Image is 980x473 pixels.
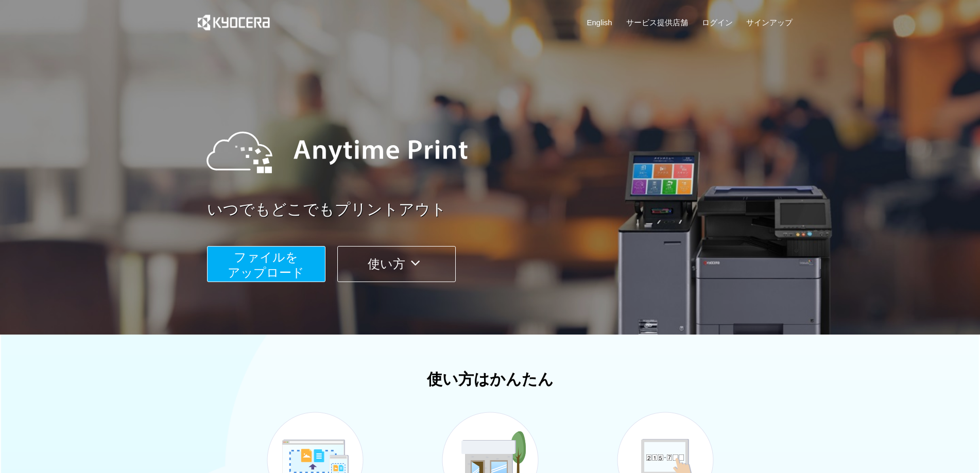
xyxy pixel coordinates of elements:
a: English [587,17,612,28]
a: サービス提供店舗 [626,17,688,28]
button: ファイルを​​アップロード [207,246,325,282]
a: サインアップ [746,17,793,28]
a: いつでもどこでもプリントアウト [207,199,799,221]
span: ファイルを ​​アップロード [228,250,304,279]
button: 使い方 [337,246,456,282]
a: ログイン [702,17,733,28]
